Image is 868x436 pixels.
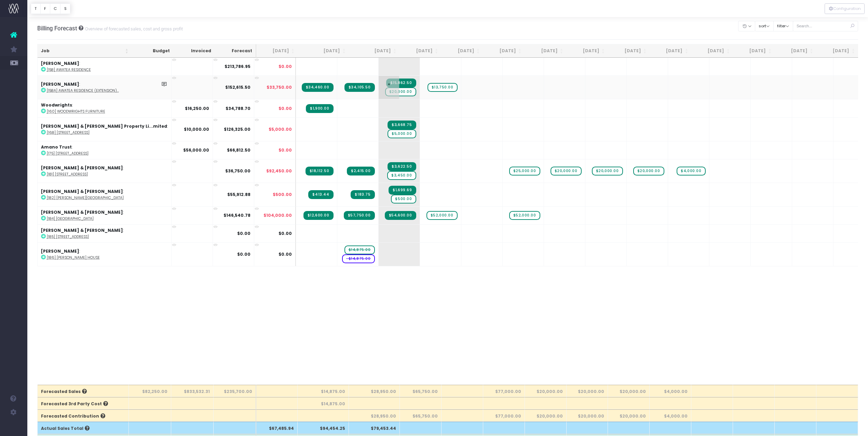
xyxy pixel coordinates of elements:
[349,409,400,422] th: $28,950.00
[267,84,292,90] span: $33,750.00
[400,385,442,397] th: $65,750.00
[389,186,416,195] span: Streamtime Invoice: INV-568 – [182] McGregor House
[279,64,292,70] span: $0.00
[38,75,172,99] td: :
[344,245,375,254] span: wayahead Sales Forecast Item
[428,83,458,92] span: wayahead Sales Forecast Item
[650,44,692,58] th: Apr 26: activate to sort column ascending
[773,21,793,31] button: filter
[225,64,250,69] strong: $213,786.95
[223,212,250,218] strong: $146,540.78
[592,167,623,175] span: wayahead Sales Forecast Item
[509,167,540,175] span: wayahead Sales Forecast Item
[308,190,333,199] span: Streamtime Invoice: INV-559 – [182] McGregor House
[38,117,172,141] td: :
[38,58,172,75] td: :
[47,109,105,114] abbr: [160] Woodwrights Furniture
[509,211,540,220] span: wayahead Sales Forecast Item
[60,3,70,14] button: S
[298,385,349,397] th: $14,875.00
[173,44,215,58] th: Invoiced
[483,385,525,397] th: $77,000.00
[40,3,50,14] button: F
[400,44,442,58] th: Oct 25: activate to sort column ascending
[391,195,416,203] span: wayahead Sales Forecast Item
[650,385,691,397] th: $4,000.00
[344,83,375,92] span: Streamtime Invoice: INV-562 – [158A] Awatea Residence (Extension)
[279,147,292,153] span: $0.00
[38,242,172,266] td: :
[483,44,525,58] th: Dec 25: activate to sort column ascending
[388,121,416,129] span: Streamtime Invoice: INV-566 – [168] 367 Remuera Road
[41,81,79,87] strong: [PERSON_NAME]
[41,165,123,171] strong: [PERSON_NAME] & [PERSON_NAME]
[227,147,250,153] strong: $66,812.50
[342,254,375,263] span: wayahead Cost Forecast Item
[442,44,483,58] th: Nov 25: activate to sort column ascending
[677,167,705,175] span: wayahead Sales Forecast Item
[38,397,129,409] th: Forecasted 3rd Party Cost
[567,44,608,58] th: Feb 26: activate to sort column ascending
[38,44,132,58] th: Job: activate to sort column ascending
[38,99,172,117] td: :
[351,190,375,199] span: Streamtime Invoice: INV-564 – [182] McGregor House
[273,192,292,198] span: $500.00
[41,144,72,150] strong: Amano Trust
[567,409,608,422] th: $20,000.00
[47,130,90,135] abbr: [168] 367 Remuera Road
[237,251,250,257] strong: $0.00
[269,126,292,132] span: $5,000.00
[733,44,775,58] th: Jun 26: activate to sort column ascending
[755,21,774,31] button: sort
[183,147,209,153] strong: $56,000.00
[47,234,89,239] abbr: [185] 130 The Esplanade
[400,409,442,422] th: $65,750.00
[298,397,349,409] th: $14,875.00
[306,167,334,175] span: Streamtime Invoice: INV-558 – [181] 22 Tawariki Street
[608,409,650,422] th: $20,000.00
[263,212,292,219] span: $104,000.00
[38,409,129,422] th: Forecasted Contribution
[388,129,416,138] span: wayahead Sales Forecast Item
[41,209,123,215] strong: [PERSON_NAME] & [PERSON_NAME]
[303,211,334,220] span: Streamtime Invoice: INV-555 – [184] Hawkes Bay House
[349,44,400,58] th: Sep 25: activate to sort column ascending
[38,141,172,159] td: :
[41,123,167,129] strong: [PERSON_NAME] & [PERSON_NAME] Property Li...mited
[349,385,400,397] th: $28,950.00
[47,88,119,93] abbr: [158A] Awatea Residence (Extension)
[385,211,416,220] span: Streamtime Invoice: INV-561 – [184] Hawkes Bay House
[47,151,89,156] abbr: [175] 49 Hanene Street
[129,385,171,397] th: $82,250.00
[225,168,250,174] strong: $36,750.00
[31,3,70,14] div: Vertical button group
[225,84,250,90] strong: $152,615.50
[256,422,298,434] th: $67,485.94
[227,192,250,197] strong: $55,912.88
[41,248,79,254] strong: [PERSON_NAME]
[650,409,691,422] th: $4,000.00
[256,44,298,58] th: Jul 25: activate to sort column ascending
[825,3,865,14] button: Configuration
[237,230,250,236] strong: $0.00
[41,102,72,108] strong: Woodwrights
[483,409,525,422] th: $77,000.00
[38,206,172,224] td: :
[215,44,256,58] th: Forecast
[608,385,650,397] th: $20,000.00
[816,44,858,58] th: Aug 26: activate to sort column ascending
[349,422,400,434] th: $79,453.44
[525,44,567,58] th: Jan 26: activate to sort column ascending
[47,67,91,72] abbr: [158] Awatea Residence
[298,422,349,434] th: $94,454.25
[226,106,250,111] strong: $34,788.70
[41,227,123,233] strong: [PERSON_NAME] & [PERSON_NAME]
[38,159,172,183] td: :
[279,251,292,257] span: $0.00
[525,385,567,397] th: $20,000.00
[426,211,458,220] span: wayahead Sales Forecast Item
[279,230,292,237] span: $0.00
[386,79,416,87] span: Streamtime Invoice: INV-569 – [158A] Awatea Residence (Extension)
[633,167,664,175] span: wayahead Sales Forecast Item
[47,216,94,221] abbr: [184] Hawkes Bay House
